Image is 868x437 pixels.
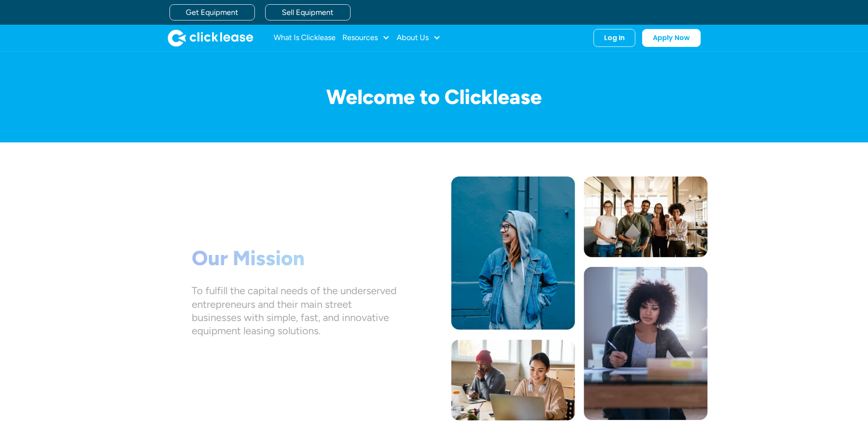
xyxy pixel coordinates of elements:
[642,29,701,47] a: Apply Now
[604,34,625,42] div: Log In
[192,246,397,271] h1: Our Mission
[192,284,397,337] div: To fulfill the capital needs of the underserved entrepreneurs and their main street businesses wi...
[168,29,253,46] img: Clicklease logo
[265,4,351,20] a: Sell Equipment
[170,4,255,20] a: Get Equipment
[161,86,707,108] h1: Welcome to Clicklease
[274,29,336,46] a: What Is Clicklease
[451,177,707,420] img: Photo collage of a woman in a blue jacket, five workers standing together, a man and a woman work...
